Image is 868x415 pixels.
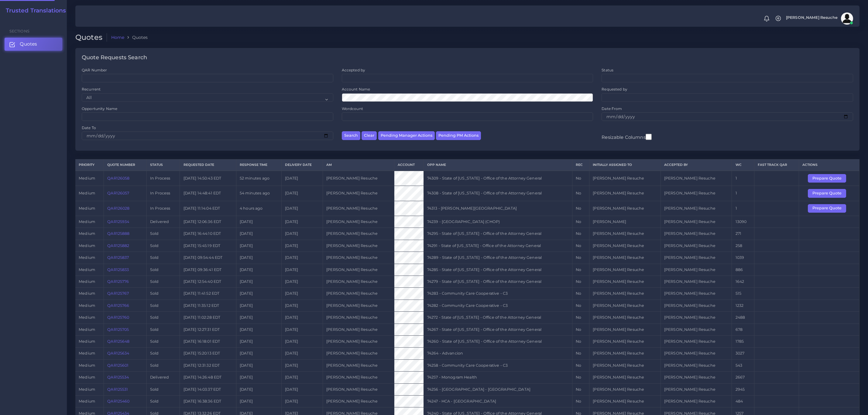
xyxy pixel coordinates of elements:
button: Prepare Quote [808,189,846,197]
td: [DATE] [282,300,323,311]
th: REC [572,159,589,171]
td: [PERSON_NAME] Resuche [589,396,661,407]
td: Sold [146,396,180,407]
td: [DATE] [236,228,281,240]
a: Prepare Quote [808,176,850,180]
td: [DATE] 11:14:04 EDT [180,201,236,216]
td: Sold [146,228,180,240]
span: medium [79,206,95,211]
td: No [572,252,589,264]
th: Opp Name [424,159,572,171]
td: [DATE] 15:20:13 EDT [180,348,236,359]
td: No [572,264,589,276]
td: [PERSON_NAME] Resuche [660,372,732,383]
td: [DATE] [282,228,323,240]
td: 74239 - [GEOGRAPHIC_DATA] (CHOP) [424,216,572,228]
span: medium [79,375,95,379]
td: Sold [146,324,180,335]
span: medium [79,399,95,403]
td: [DATE] [282,288,323,300]
td: 271 [732,228,754,240]
td: No [572,300,589,311]
td: No [572,396,589,407]
td: [PERSON_NAME] Resuche [589,288,661,300]
td: [PERSON_NAME] Resuche [589,264,661,276]
span: medium [79,351,95,355]
td: [DATE] [282,216,323,228]
td: 74247 - HCA - [GEOGRAPHIC_DATA] [424,396,572,407]
td: 4 hours ago [236,201,281,216]
a: Trusted Translations [2,7,66,14]
td: [DATE] 14:26:48 EDT [180,372,236,383]
td: [DATE] [282,348,323,359]
button: Prepare Quote [808,174,846,183]
td: [DATE] [282,372,323,383]
span: medium [79,387,95,392]
td: 1642 [732,276,754,287]
td: No [572,312,589,324]
span: medium [79,267,95,272]
td: No [572,324,589,335]
a: QAR125833 [107,267,129,272]
td: 74282 - Community Care Cooperative - C3 [424,300,572,311]
label: Account Name [342,87,370,92]
span: medium [79,303,95,308]
li: Quotes [124,34,148,40]
td: Sold [146,300,180,311]
span: medium [79,363,95,368]
th: Fast Track QAR [754,159,799,171]
td: [DATE] [236,288,281,300]
td: [PERSON_NAME] Resuche [589,171,661,186]
td: 54 minutes ago [236,186,281,201]
td: [DATE] [236,359,281,371]
td: [DATE] 09:36:41 EDT [180,264,236,276]
td: No [572,348,589,359]
td: [PERSON_NAME] Resuche [323,228,394,240]
a: QAR125460 [107,399,129,403]
td: No [572,335,589,347]
input: Resizable Columns [646,133,652,141]
a: QAR125766 [107,303,129,308]
td: [PERSON_NAME] Resuche [323,201,394,216]
td: [DATE] [282,359,323,371]
td: [PERSON_NAME] Resuche [323,383,394,395]
td: No [572,240,589,252]
td: [DATE] [236,348,281,359]
span: medium [79,219,95,224]
td: 74295 - State of [US_STATE] - Office of the Attorney General [424,228,572,240]
a: QAR125534 [107,375,129,379]
td: 543 [732,359,754,371]
td: [DATE] [282,276,323,287]
td: [PERSON_NAME] Resuche [660,228,732,240]
td: [DATE] [282,252,323,264]
td: In Process [146,171,180,186]
td: 74291 - State of [US_STATE] - Office of the Attorney General [424,240,572,252]
td: Sold [146,240,180,252]
td: Sold [146,312,180,324]
td: [PERSON_NAME] Resuche [660,300,732,311]
td: No [572,288,589,300]
td: 2945 [732,383,754,395]
span: Sections [9,29,29,33]
a: QAR125934 [107,219,129,224]
td: [DATE] [282,171,323,186]
td: No [572,276,589,287]
td: [DATE] 09:54:44 EDT [180,252,236,264]
td: 74272 - State of [US_STATE] - Office of the Attorney General [424,312,572,324]
span: medium [79,291,95,296]
span: medium [79,315,95,320]
td: [DATE] [236,216,281,228]
td: [DATE] [282,335,323,347]
td: Sold [146,383,180,395]
span: [PERSON_NAME] Resuche [786,16,838,20]
td: 52 minutes ago [236,171,281,186]
a: QAR126057 [107,191,129,195]
th: Status [146,159,180,171]
td: [PERSON_NAME] Resuche [589,252,661,264]
td: [DATE] 14:48:41 EDT [180,186,236,201]
button: Pending PM Actions [436,131,481,140]
td: 74267 - State of [US_STATE] - Office of the Attorney General [424,324,572,335]
td: [PERSON_NAME] Resuche [323,348,394,359]
td: [DATE] 11:41:52 EDT [180,288,236,300]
